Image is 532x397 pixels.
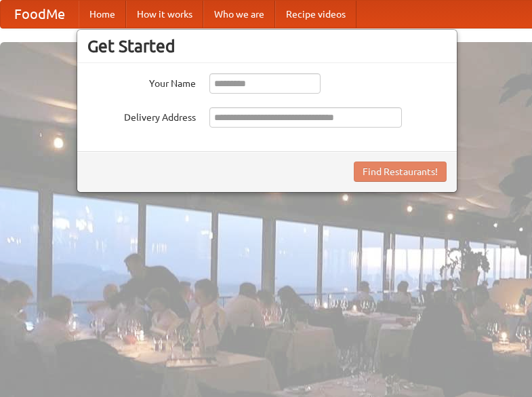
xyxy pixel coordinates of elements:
[275,1,356,28] a: Recipe videos
[87,107,196,124] label: Delivery Address
[87,36,447,56] h3: Get Started
[126,1,203,28] a: How it works
[354,162,447,182] button: Find Restaurants!
[79,1,126,28] a: Home
[1,1,79,28] a: FoodMe
[203,1,275,28] a: Who we are
[87,73,196,90] label: Your Name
